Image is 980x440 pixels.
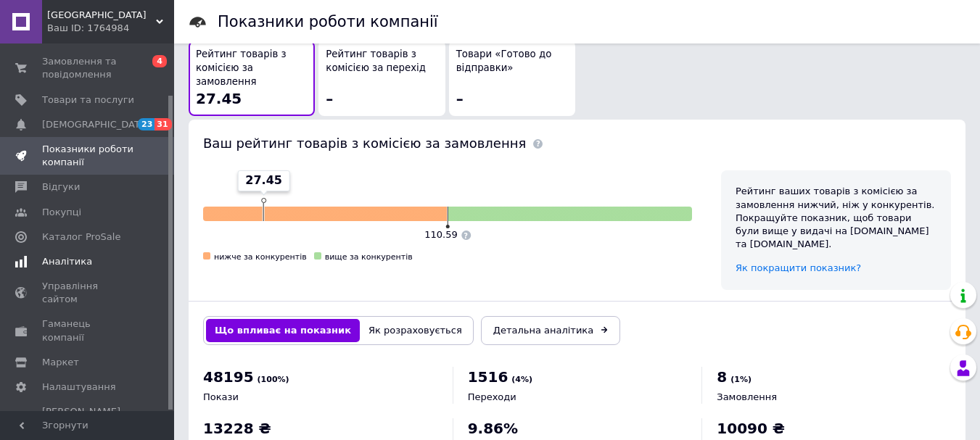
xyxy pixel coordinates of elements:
[730,375,752,384] span: (1%)
[424,229,458,240] span: 110.59
[42,94,134,107] span: Товари та послуги
[42,317,134,344] span: Гаманець компанії
[468,420,518,437] span: 9.86%
[47,22,174,35] div: Ваш ID: 1764984
[138,118,155,130] span: 23
[326,90,333,107] span: –
[717,368,727,386] span: 8
[318,41,445,116] button: Рейтинг товарів з комісією за перехід–
[196,48,308,88] span: Рейтинг товарів з комісією за замовлення
[214,252,307,262] span: нижче за конкурентів
[325,252,413,262] span: вище за конкурентів
[42,206,81,219] span: Покупці
[42,118,149,131] span: [DEMOGRAPHIC_DATA]
[481,316,620,345] a: Детальна аналітика
[42,280,134,306] span: Управління сайтом
[47,9,156,22] span: АMBIWOOD
[717,420,785,437] span: 10090 ₴
[203,391,239,402] span: Покази
[206,319,360,342] button: Що впливає на показник
[456,48,568,75] span: Товари «Готово до відправки»
[42,55,134,81] span: Замовлення та повідомлення
[203,420,271,437] span: 13228 ₴
[468,391,516,402] span: Переходи
[196,90,242,107] span: 27.45
[152,55,167,67] span: 4
[42,180,80,194] span: Відгуки
[203,136,526,151] span: Ваш рейтинг товарів з комісією за замовлення
[449,41,575,116] button: Товари «Готово до відправки»–
[155,118,171,130] span: 31
[42,143,134,169] span: Показники роботи компанії
[189,41,315,116] button: Рейтинг товарів з комісією за замовлення27.45
[511,375,532,384] span: (4%)
[218,13,438,30] h1: Показники роботи компанії
[42,231,120,244] span: Каталог ProSale
[42,356,79,369] span: Маркет
[245,173,282,188] span: 27.45
[42,381,116,394] span: Налаштування
[326,48,437,75] span: Рейтинг товарів з комісією за перехід
[42,255,92,268] span: Аналітика
[736,262,861,273] a: Як покращити показник?
[203,368,254,386] span: 48195
[360,319,471,342] button: Як розраховується
[258,375,289,384] span: (100%)
[456,90,464,107] span: –
[468,368,508,386] span: 1516
[736,185,936,251] div: Рейтинг ваших товарів з комісією за замовлення нижчий, ніж у конкурентів. Покращуйте показник, що...
[717,391,777,402] span: Замовлення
